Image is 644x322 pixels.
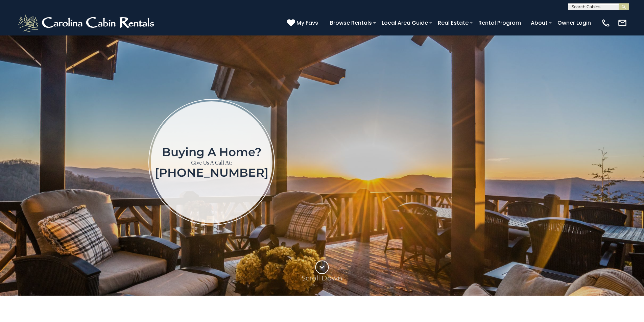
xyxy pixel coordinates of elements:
a: Real Estate [434,17,472,29]
span: My Favs [296,19,318,27]
p: Scroll Down [302,274,342,282]
img: mail-regular-white.png [618,18,627,28]
a: About [527,17,551,29]
h1: Buying a home? [155,146,268,158]
p: Give Us A Call At: [155,158,268,168]
a: Owner Login [554,17,594,29]
img: phone-regular-white.png [601,18,611,28]
img: White-1-2.png [17,13,157,33]
a: Browse Rentals [327,17,375,29]
a: My Favs [287,19,320,27]
a: [PHONE_NUMBER] [155,166,268,180]
a: Local Area Guide [378,17,431,29]
a: Rental Program [475,17,524,29]
iframe: New Contact Form [384,71,604,253]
